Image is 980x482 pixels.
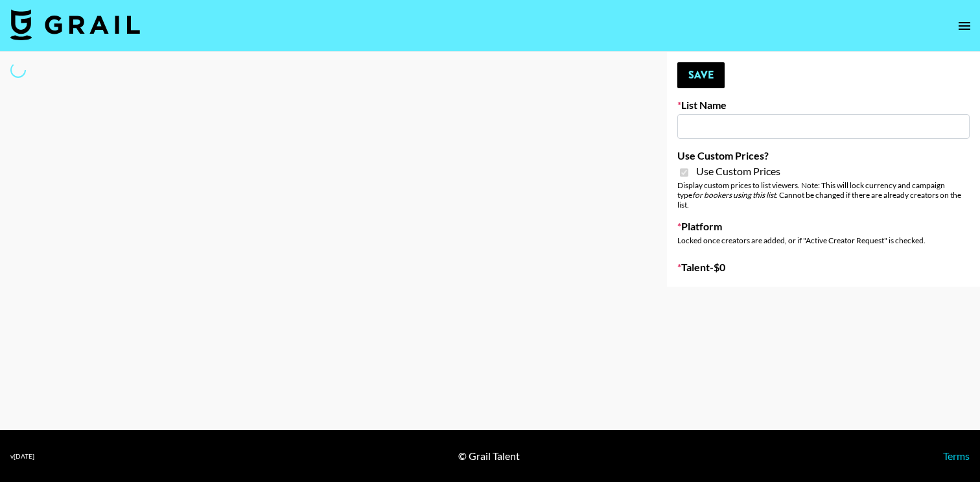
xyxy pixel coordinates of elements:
[677,99,970,112] label: List Name
[692,190,776,200] em: for bookers using this list
[677,180,970,210] div: Display custom prices to list viewers. Note: This will lock currency and campaign type . Cannot b...
[677,261,970,274] label: Talent - $ 0
[951,13,977,39] button: open drawer
[943,450,970,462] a: Terms
[677,220,970,233] label: Platform
[696,165,780,178] span: Use Custom Prices
[677,149,970,162] label: Use Custom Prices?
[677,235,970,245] div: Locked once creators are added, or if "Active Creator Request" is checked.
[10,9,140,40] img: Grail Talent
[677,62,725,88] button: Save
[10,452,34,461] div: v [DATE]
[458,450,520,463] div: © Grail Talent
